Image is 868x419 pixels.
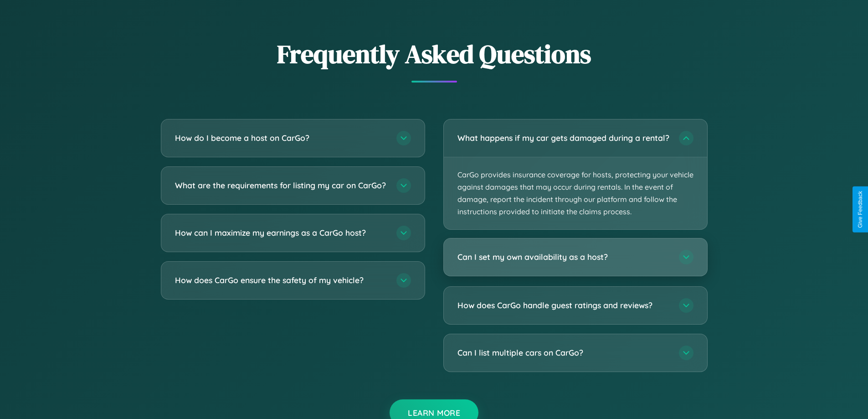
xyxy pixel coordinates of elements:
[175,274,387,286] h3: How does CarGo ensure the safety of my vehicle?
[175,180,387,191] h3: What are the requirements for listing my car on CarGo?
[175,227,387,238] h3: How can I maximize my earnings as a CarGo host?
[161,36,708,72] h2: Frequently Asked Questions
[444,157,707,230] p: CarGo provides insurance coverage for hosts, protecting your vehicle against damages that may occ...
[175,132,387,144] h3: How do I become a host on CarGo?
[457,132,670,144] h3: What happens if my car gets damaged during a rental?
[857,191,863,228] div: Give Feedback
[457,300,670,311] h3: How does CarGo handle guest ratings and reviews?
[457,347,670,359] h3: Can I list multiple cars on CarGo?
[457,252,670,263] h3: Can I set my own availability as a host?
